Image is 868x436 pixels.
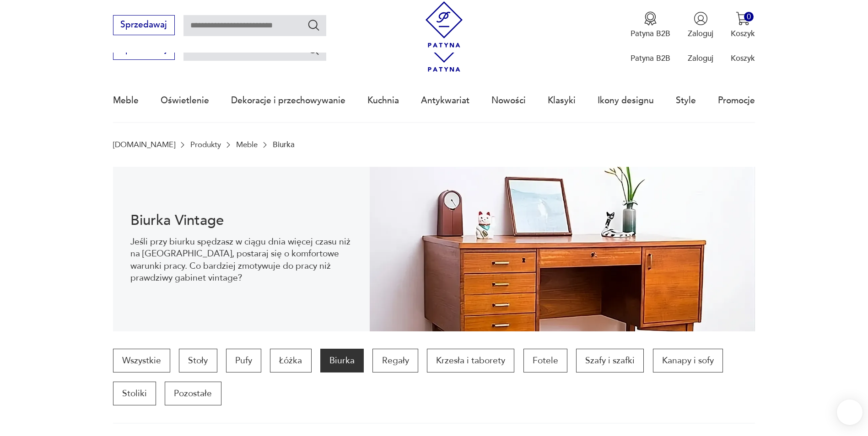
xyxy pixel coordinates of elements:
a: Produkty [190,140,221,149]
a: Ikona medaluPatyna B2B [631,11,670,39]
a: Łóżka [270,349,311,372]
button: Patyna B2B [631,11,670,39]
a: Nowości [491,80,526,122]
a: Promocje [718,80,755,122]
button: Szukaj [307,18,320,32]
a: Wszystkie [113,349,170,372]
a: Stoły [179,349,217,372]
p: Patyna B2B [631,28,670,39]
p: Jeśli przy biurku spędzasz w ciągu dnia więcej czasu niż na [GEOGRAPHIC_DATA], postaraj się o kom... [130,236,352,284]
p: Biurka [273,140,295,149]
p: Patyna B2B [631,53,670,64]
p: Koszyk [731,28,755,39]
a: Kanapy i sofy [653,349,723,372]
a: Kuchnia [367,80,399,122]
a: Krzesła i taborety [427,349,514,372]
p: Koszyk [731,53,755,64]
a: Regały [372,349,418,372]
img: Ikona medalu [643,11,658,26]
a: Dekoracje i przechowywanie [231,80,345,122]
h1: Biurka Vintage [130,214,352,227]
a: [DOMAIN_NAME] [113,140,175,149]
a: Oświetlenie [161,80,209,122]
a: Pufy [226,349,261,372]
a: Fotele [523,349,567,372]
button: Sprzedawaj [113,15,175,35]
img: Patyna - sklep z meblami i dekoracjami vintage [421,1,467,48]
a: Ikony designu [598,80,654,122]
a: Meble [113,80,139,122]
a: Antykwariat [421,80,469,122]
a: Biurka [320,349,364,372]
button: Szukaj [307,43,320,56]
img: Ikona koszyka [736,11,750,26]
a: Stoliki [113,382,156,405]
a: Sprzedawaj [113,22,175,29]
button: Zaloguj [688,11,713,39]
iframe: Smartsupp widget button [837,399,863,425]
a: Meble [236,140,258,149]
a: Pozostałe [165,382,221,405]
a: Style [676,80,696,122]
button: 0Koszyk [731,11,755,39]
a: Szafy i szafki [576,349,644,372]
div: 0 [744,12,754,21]
a: Sprzedawaj [113,47,175,54]
p: Zaloguj [688,53,713,64]
p: Zaloguj [688,28,713,39]
img: 217794b411677fc89fd9d93ef6550404.webp [370,167,755,331]
a: Klasyki [548,80,576,122]
img: Ikonka użytkownika [694,11,708,26]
